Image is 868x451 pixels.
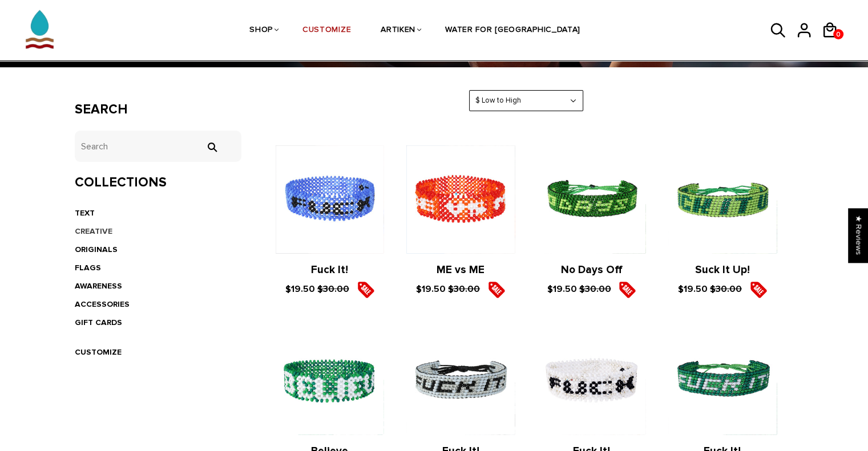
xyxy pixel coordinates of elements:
s: $30.00 [710,283,742,295]
h3: Collections [75,174,242,191]
a: AWARENESS [75,281,122,291]
span: $19.50 [678,283,708,295]
a: No Days Off [560,263,622,277]
s: $30.00 [579,283,611,295]
a: CUSTOMIZE [75,347,122,357]
a: GIFT CARDS [75,318,122,327]
h3: Search [75,101,242,118]
a: ME vs ME [437,263,485,277]
a: Fuck It! [311,263,348,277]
s: $30.00 [317,283,349,295]
a: WATER FOR [GEOGRAPHIC_DATA] [445,1,580,61]
a: CREATIVE [75,226,112,236]
a: TEXT [75,208,95,218]
a: FLAGS [75,263,101,273]
span: $19.50 [416,283,446,295]
span: $19.50 [547,283,576,295]
span: 0 [833,27,843,42]
a: ORIGINALS [75,245,118,254]
div: Click to open Judge.me floating reviews tab [849,208,868,262]
s: $30.00 [448,283,480,295]
img: sale5.png [357,281,374,298]
a: CUSTOMIZE [302,1,351,61]
img: sale5.png [619,281,636,298]
a: SHOP [249,1,273,61]
a: ACCESSORIES [75,299,130,309]
a: ARTIKEN [381,1,415,61]
input: Search [200,142,223,152]
img: sale5.png [750,281,767,298]
span: $19.50 [285,283,315,295]
input: Search [75,131,242,162]
img: sale5.png [488,281,505,298]
a: 0 [833,29,843,39]
a: Suck It Up! [695,263,750,277]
